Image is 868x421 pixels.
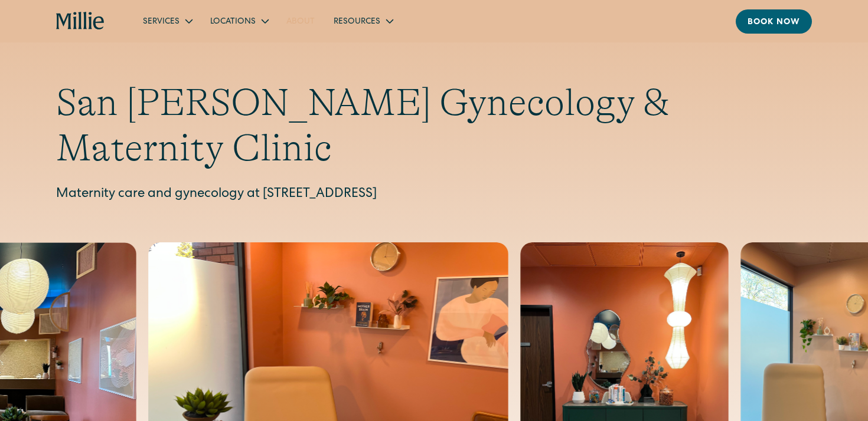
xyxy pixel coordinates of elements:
[736,9,812,34] a: Book now
[56,80,812,171] h1: San [PERSON_NAME] Gynecology & Maternity Clinic
[334,16,380,28] div: Resources
[201,11,277,31] div: Locations
[324,11,402,31] div: Resources
[748,17,800,29] div: Book now
[133,11,201,31] div: Services
[143,16,180,28] div: Services
[56,12,105,31] a: home
[210,16,256,28] div: Locations
[277,11,324,31] a: About
[56,185,812,205] p: Maternity care and gynecology at [STREET_ADDRESS]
